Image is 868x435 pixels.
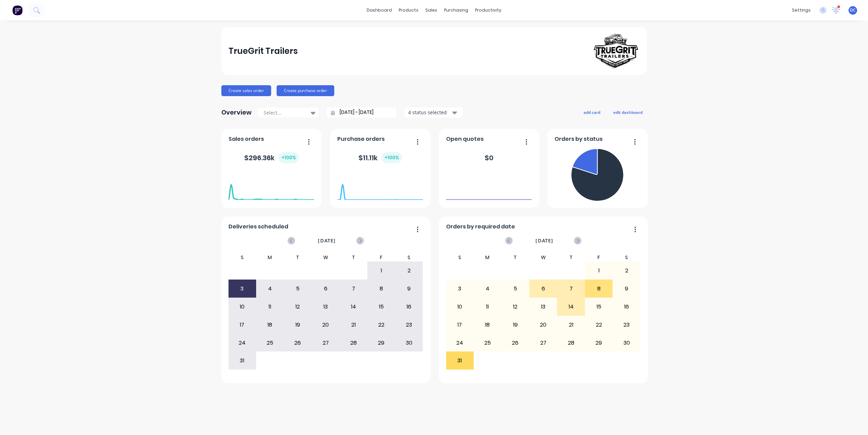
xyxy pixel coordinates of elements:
div: 5 [284,280,311,297]
div: S [395,253,423,261]
div: 6 [312,280,339,297]
div: 6 [530,280,557,297]
div: 26 [502,334,529,351]
div: 24 [446,334,473,351]
div: sales [422,5,441,15]
div: 13 [530,298,557,315]
div: 27 [530,334,557,351]
span: Purchase orders [337,135,385,143]
div: 10 [229,298,256,315]
div: 28 [340,334,367,351]
div: 2 [395,262,423,279]
div: $ 296.36k [244,152,299,163]
div: 13 [312,298,339,315]
div: 4 status selected [408,109,451,116]
span: Orders by status [555,135,603,143]
div: purchasing [441,5,472,15]
div: 17 [446,316,473,333]
div: $ 11.11k [358,152,402,163]
div: 7 [557,280,585,297]
div: 14 [340,298,367,315]
div: 8 [368,280,395,297]
div: 21 [557,316,585,333]
div: 29 [585,334,613,351]
div: 20 [312,316,339,333]
div: S [228,253,256,261]
button: edit dashboard [609,108,647,117]
div: 10 [446,298,473,315]
span: [DATE] [318,237,336,244]
div: 30 [395,334,423,351]
div: 5 [502,280,529,297]
span: [DATE] [535,237,553,244]
div: 4 [256,280,284,297]
div: 3 [446,280,473,297]
div: S [613,253,641,261]
div: 17 [229,316,256,333]
div: 9 [613,280,640,297]
div: + 100 % [382,152,402,163]
div: 15 [585,298,613,315]
div: $ 0 [485,153,494,163]
div: 14 [557,298,585,315]
div: 22 [585,316,613,333]
span: Sales orders [229,135,264,143]
div: 9 [395,280,423,297]
span: DC [850,7,856,13]
div: productivity [472,5,505,15]
div: F [367,253,395,261]
div: + 100 % [279,152,299,163]
div: 23 [613,316,640,333]
span: Open quotes [446,135,484,143]
div: F [585,253,613,261]
img: TrueGrit Trailers [592,32,639,70]
div: settings [789,5,814,15]
div: 19 [502,316,529,333]
div: 24 [229,334,256,351]
div: 25 [474,334,501,351]
div: 18 [474,316,501,333]
button: Create sales order [221,85,271,96]
div: 11 [474,298,501,315]
div: 26 [284,334,311,351]
div: 15 [368,298,395,315]
div: Overview [221,106,252,119]
div: 25 [256,334,284,351]
div: 31 [229,352,256,369]
img: Factory [12,5,23,15]
div: 31 [446,352,473,369]
div: 16 [613,298,640,315]
div: 4 [474,280,501,297]
button: 4 status selected [404,107,462,118]
a: dashboard [363,5,395,15]
div: products [395,5,422,15]
div: 29 [368,334,395,351]
div: 22 [368,316,395,333]
div: 7 [340,280,367,297]
div: 11 [256,298,284,315]
div: 1 [368,262,395,279]
div: 16 [395,298,423,315]
div: S [446,253,474,261]
div: 1 [585,262,613,279]
div: 21 [340,316,367,333]
button: add card [579,108,605,117]
div: 12 [502,298,529,315]
div: 12 [284,298,311,315]
div: M [474,253,502,261]
span: Orders by required date [446,223,515,231]
button: Create purchase order [277,85,334,96]
div: 2 [613,262,640,279]
div: 3 [229,280,256,297]
div: 18 [256,316,284,333]
div: T [557,253,585,261]
div: T [501,253,529,261]
div: 28 [557,334,585,351]
div: TrueGrit Trailers [229,44,298,58]
div: 27 [312,334,339,351]
div: T [284,253,312,261]
div: 20 [530,316,557,333]
div: M [256,253,284,261]
div: W [312,253,340,261]
div: 23 [395,316,423,333]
